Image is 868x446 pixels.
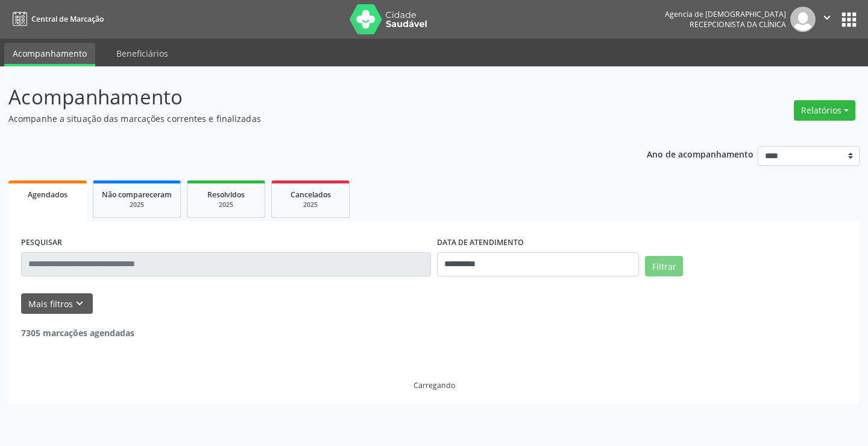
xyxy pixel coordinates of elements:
label: PESQUISAR [21,234,62,252]
label: DATA DE ATENDIMENTO [437,234,524,252]
button: Mais filtroskeyboard_arrow_down [21,293,93,314]
span: Recepcionista da clínica [690,19,786,30]
strong: 7305 marcações agendadas [21,327,134,339]
a: Central de Marcação [8,9,104,29]
i: keyboard_arrow_down [73,297,86,310]
button: Filtrar [645,256,683,276]
span: Agendados [28,190,68,200]
button:  [816,7,838,32]
span: Resolvidos [207,190,245,200]
span: Central de Marcação [31,14,104,24]
a: Acompanhamento [4,43,95,66]
div: 2025 [196,200,256,209]
span: Não compareceram [102,190,172,200]
div: 2025 [102,200,172,209]
button: apps [838,9,860,30]
p: Acompanhe a situação das marcações correntes e finalizadas [8,112,604,125]
img: img [790,7,816,32]
div: 2025 [280,200,341,209]
a: Beneficiários [108,43,177,64]
p: Acompanhamento [8,82,604,112]
p: Ano de acompanhamento [647,146,753,161]
div: Carregando [414,380,455,390]
span: Cancelados [291,190,331,200]
div: Agencia de [DEMOGRAPHIC_DATA] [665,9,786,19]
button: Relatórios [794,100,855,121]
i:  [820,11,834,24]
